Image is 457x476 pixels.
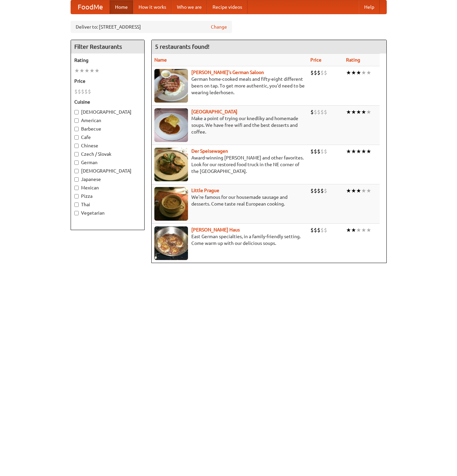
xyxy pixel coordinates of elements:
[351,69,356,76] li: ★
[366,187,371,194] li: ★
[74,176,141,183] label: Japanese
[366,69,371,76] li: ★
[74,135,79,140] input: Cafe
[74,203,79,207] input: Thai
[74,169,79,173] input: [DEMOGRAPHIC_DATA]
[359,0,380,14] a: Help
[310,148,314,155] li: $
[351,187,356,194] li: ★
[310,57,321,63] a: Price
[74,177,79,182] input: Japanese
[154,69,188,103] img: esthers.jpg
[324,148,327,155] li: $
[320,69,324,76] li: $
[74,201,141,208] label: Thai
[74,125,141,132] label: Barbecue
[361,226,366,234] li: ★
[320,226,324,234] li: $
[74,99,141,105] h5: Cuisine
[155,43,210,50] ng-pluralize: 5 restaurants found!
[74,117,141,124] label: American
[361,108,366,116] li: ★
[191,70,264,75] b: [PERSON_NAME]'s German Saloon
[74,210,141,216] label: Vegetarian
[366,226,371,234] li: ★
[154,57,167,63] a: Name
[351,226,356,234] li: ★
[310,69,314,76] li: $
[154,154,305,175] p: Award-winning [PERSON_NAME] and other favorites. Look for our restored food truck in the NE corne...
[74,118,79,123] input: American
[88,88,91,95] li: $
[74,168,141,174] label: [DEMOGRAPHIC_DATA]
[310,226,314,234] li: $
[78,88,81,95] li: $
[74,151,141,157] label: Czech / Slovak
[154,187,188,221] img: littleprague.jpg
[324,108,327,116] li: $
[74,159,141,166] label: German
[110,0,133,14] a: Home
[74,186,79,190] input: Mexican
[366,148,371,155] li: ★
[361,69,366,76] li: ★
[172,0,207,14] a: Who we are
[356,148,361,155] li: ★
[346,108,351,116] li: ★
[324,69,327,76] li: $
[154,194,305,207] p: We're famous for our housemade sausage and desserts. Come taste real European cooking.
[74,184,141,191] label: Mexican
[324,226,327,234] li: $
[89,67,94,74] li: ★
[191,109,237,114] a: [GEOGRAPHIC_DATA]
[366,108,371,116] li: ★
[71,40,144,53] h4: Filter Restaurants
[74,110,79,114] input: [DEMOGRAPHIC_DATA]
[317,108,320,116] li: $
[191,148,228,154] a: Der Speisewagen
[74,109,141,115] label: [DEMOGRAPHIC_DATA]
[191,227,240,232] b: [PERSON_NAME] Haus
[320,187,324,194] li: $
[94,67,100,74] li: ★
[154,108,188,142] img: czechpoint.jpg
[81,88,84,95] li: $
[314,187,317,194] li: $
[351,108,356,116] li: ★
[154,148,188,181] img: speisewagen.jpg
[314,226,317,234] li: $
[317,226,320,234] li: $
[74,57,141,64] h5: Rating
[133,0,172,14] a: How it works
[84,88,88,95] li: $
[317,187,320,194] li: $
[346,226,351,234] li: ★
[154,226,188,260] img: kohlhaus.jpg
[154,233,305,247] p: East German specialties, in a family-friendly setting. Come warm up with our delicious soups.
[314,69,317,76] li: $
[74,194,79,198] input: Pizza
[154,76,305,96] p: German home-cooked meals and fifty-eight different beers on tap. To get more authentic, you'd nee...
[207,0,247,14] a: Recipe videos
[74,160,79,165] input: German
[346,69,351,76] li: ★
[79,67,84,74] li: ★
[74,152,79,156] input: Czech / Slovak
[211,24,227,30] a: Change
[74,78,141,84] h5: Price
[74,134,141,141] label: Cafe
[310,187,314,194] li: $
[74,127,79,131] input: Barbecue
[191,188,219,193] a: Little Prague
[361,187,366,194] li: ★
[71,21,232,33] div: Deliver to: [STREET_ADDRESS]
[74,88,78,95] li: $
[361,148,366,155] li: ★
[346,148,351,155] li: ★
[314,148,317,155] li: $
[74,211,79,215] input: Vegetarian
[84,67,89,74] li: ★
